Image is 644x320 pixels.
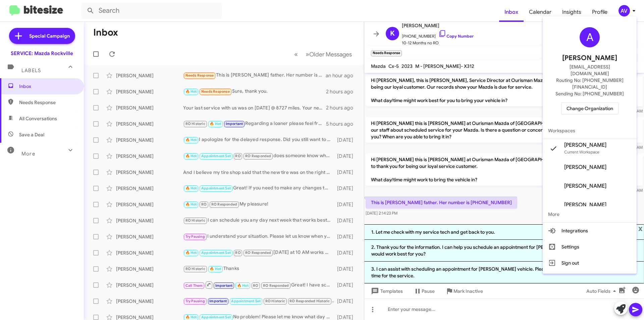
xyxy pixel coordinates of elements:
span: More [543,206,637,222]
button: Change Organization [561,102,619,115]
span: Workspaces [543,123,637,139]
span: [PERSON_NAME] [564,164,606,171]
span: [EMAIL_ADDRESS][DOMAIN_NAME] [551,63,629,77]
button: Integrations [543,223,637,239]
button: Settings [543,239,637,255]
span: Current Workspace [564,149,599,154]
span: [PERSON_NAME] [564,183,606,189]
span: Change Organization [567,103,613,114]
button: Sign out [543,255,637,271]
span: [PERSON_NAME] [564,142,606,148]
span: [PERSON_NAME] [562,53,617,63]
span: Sending No: [PHONE_NUMBER] [555,90,624,97]
span: [PERSON_NAME] [564,201,606,208]
div: A [580,27,600,47]
span: Routing No: [PHONE_NUMBER][FINANCIAL_ID] [551,77,629,90]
